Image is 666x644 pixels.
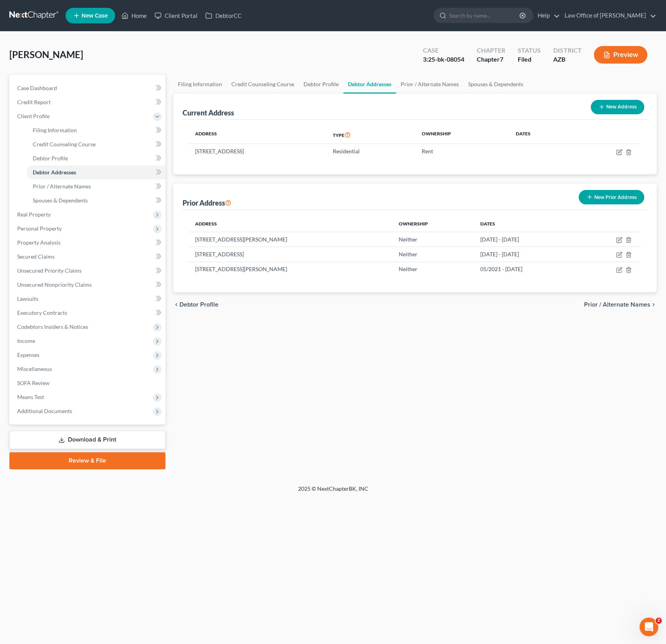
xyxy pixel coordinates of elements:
span: 2 [655,617,662,624]
span: Real Property [17,211,51,218]
span: Client Profile [17,113,50,119]
button: chevron_left Debtor Profile [173,302,218,308]
a: Unsecured Priority Claims [11,264,165,278]
span: Credit Report [17,99,51,105]
iframe: Intercom live chat [639,617,658,636]
span: Debtor Profile [179,302,218,308]
div: That issue is being fixed [DATE] so the invites stay being sent to the proper internal email assi... [12,114,122,144]
td: [STREET_ADDRESS][PERSON_NAME] [189,262,392,277]
a: Prior / Alternate Names [27,179,165,193]
a: Filing Information [173,75,227,94]
td: [DATE] - [DATE] [474,232,580,247]
div: Chapter [477,46,505,55]
i: chevron_right [650,302,657,308]
th: Ownership [415,126,509,144]
button: Send a message… [134,252,146,265]
span: Prior / Alternate Names [584,302,650,308]
span: Property Analysis [17,239,60,246]
div: Current Address [183,108,234,117]
td: [STREET_ADDRESS][PERSON_NAME] [189,232,392,247]
th: Dates [474,216,580,232]
a: Credit Report [11,95,165,109]
a: Spouses & Dependents [27,193,165,208]
a: Debtor Profile [299,75,343,94]
span: Prior / Alternate Names [33,183,91,190]
td: 05/2021 - [DATE] [474,262,580,277]
span: Income [17,337,35,344]
a: Lawsuits [11,292,165,306]
button: Start recording [50,255,56,262]
span: Unsecured Priority Claims [17,267,82,274]
span: Executory Contracts [17,309,67,316]
div: Katie says… [6,29,150,155]
div: No, we did a bunch of testing on our end. We uploaded documents last night, didn't import, went b... [12,237,122,283]
h1: [PERSON_NAME] [38,4,89,10]
th: Dates [509,126,571,144]
button: New Address [591,100,644,114]
textarea: Message… [7,239,149,252]
span: 7 [500,55,503,63]
a: Unsecured Nonpriority Claims [11,278,165,292]
div: Prior Address [183,198,231,208]
span: Debtor Addresses [33,169,76,176]
span: Lawsuits [17,295,38,302]
div: 2025 © NextChapterBK, INC [111,485,556,499]
button: Emoji picker [12,255,18,262]
a: Download & Print [9,431,165,449]
button: Upload attachment [37,255,43,262]
span: Miscellaneous [17,365,52,372]
p: Active 30m ago [38,10,78,18]
span: New Case [82,13,108,19]
span: Additional Documents [17,408,72,414]
span: Case Dashboard [17,85,57,91]
td: Residential [327,144,415,159]
a: Home [117,9,151,23]
a: Debtor Profile [27,151,165,165]
div: District [553,46,581,55]
a: Debtor Addresses [343,75,396,94]
div: AZB [553,55,581,64]
button: go back [5,3,20,18]
a: Property Analysis [11,236,165,250]
a: Debtor Addresses [27,165,165,179]
div: Status [518,46,541,55]
div: Okay, thank you. Any ideas on the other issue where uploaded documents are being wiped/deleted fr... [28,155,150,226]
div: Good morning! To follow up on the [PERSON_NAME] issue, I think I figured out what happened. The s... [6,29,128,149]
span: Credit Counseling Course [33,141,96,147]
div: No, we did a bunch of testing on our end. We uploaded documents last night, didn't import, went b... [6,232,128,337]
td: Neither [392,232,474,247]
th: Ownership [392,216,474,232]
div: Good morning! To follow up on the [PERSON_NAME] issue, I think I figured out what happened. The s... [12,34,122,110]
button: Prior / Alternate Names chevron_right [584,302,657,308]
a: Spouses & Dependents [464,75,528,94]
div: Filed [518,55,541,64]
a: Credit Counseling Course [27,137,165,151]
span: Means Test [17,394,44,400]
a: DebtorCC [201,9,245,23]
td: Neither [392,262,474,277]
span: Codebtors Insiders & Notices [17,323,88,330]
div: Katie says… [6,232,150,351]
td: [STREET_ADDRESS] [189,144,327,159]
button: New Prior Address [579,190,644,204]
button: Gif picker [25,255,31,262]
div: Alexander says… [6,155,150,232]
span: [PERSON_NAME] [9,49,83,60]
td: Rent [415,144,509,159]
a: Client Portal [151,9,201,23]
a: Help [534,9,560,23]
img: Profile image for Katie [22,4,35,17]
button: Preview [594,46,647,64]
a: Secured Claims [11,250,165,264]
div: Close [137,3,151,17]
span: Debtor Profile [33,155,68,161]
i: chevron_left [173,302,179,308]
a: Credit Counseling Course [227,75,299,94]
td: [STREET_ADDRESS] [189,247,392,262]
span: Secured Claims [17,253,55,260]
span: Personal Property [17,225,62,232]
div: Case [423,46,464,55]
td: Neither [392,247,474,262]
input: Search by name... [449,8,520,23]
span: Spouses & Dependents [33,197,88,204]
